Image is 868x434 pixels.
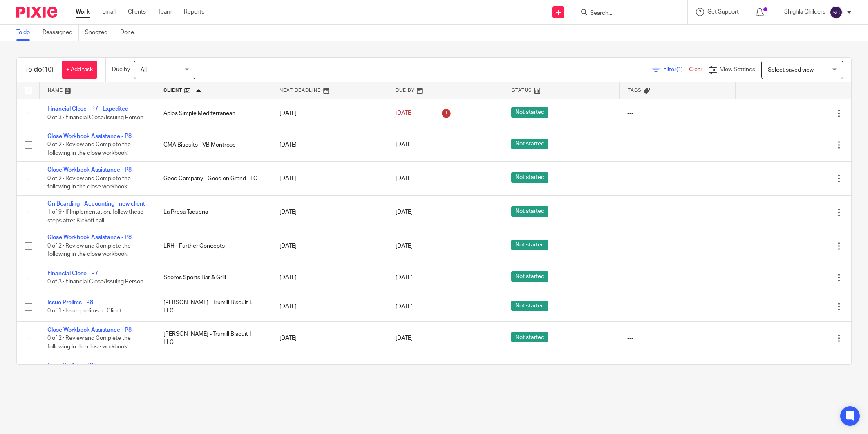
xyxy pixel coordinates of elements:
span: Not started [511,301,548,311]
a: Team [158,8,172,16]
span: 0 of 1 · Issue prelims to Client [47,308,122,314]
span: [DATE] [396,111,413,116]
td: La Presa Taqueria [155,195,271,229]
td: [DATE] [271,128,387,161]
span: Select saved view [768,67,814,73]
a: Financial Close - P7 - Expedited [47,106,128,112]
input: Search [589,10,663,17]
span: (10) [42,66,54,73]
a: On Boarding - Accounting - new client [47,201,145,207]
span: [DATE] [396,335,413,341]
td: [DATE] [271,355,387,384]
td: [DATE] [271,162,387,195]
div: --- [627,303,727,311]
a: Snoozed [85,25,114,41]
a: Issue Prelims - P8 [47,300,93,305]
p: Shighla Childers [784,8,825,16]
p: Due by [112,66,130,74]
a: Done [120,25,140,41]
span: 0 of 3 · Financial Close/Issuing Person [47,115,143,120]
span: 0 of 2 · Review and Complete the following in the close workbook: [47,335,131,350]
div: --- [627,109,727,118]
span: [DATE] [396,210,413,215]
td: [DATE] [271,292,387,321]
a: Issue Prelims - P8 [47,363,93,368]
div: --- [627,334,727,342]
img: svg%3E [830,6,843,19]
span: 0 of 3 · Financial Close/Issuing Person [47,279,143,285]
span: Not started [511,332,548,342]
span: [DATE] [396,243,413,249]
span: Not started [511,271,548,282]
span: Not started [511,139,548,149]
a: Close Workbook Assistance - P8 [47,167,132,173]
span: [DATE] [396,176,413,181]
span: Not started [511,107,548,118]
span: 0 of 2 · Review and Complete the following in the close workbook: [47,142,131,156]
h1: To do [25,66,54,74]
a: + Add task [62,61,97,79]
td: [DATE] [271,99,387,128]
span: 0 of 2 · Review and Complete the following in the close workbook: [47,176,131,190]
a: To do [16,25,36,41]
td: [PERSON_NAME] - Trumill Biscuit I, LLC [155,321,271,355]
td: [DATE] [271,195,387,229]
div: --- [627,174,727,183]
td: LRH - Further Concepts [155,229,271,263]
span: Not started [511,240,548,250]
a: Clear [689,67,702,72]
td: [DATE] [271,321,387,355]
div: --- [627,242,727,250]
span: 1 of 9 · If Implementation, follow these steps after Kickoff call [47,209,143,224]
span: Not started [511,206,548,217]
span: Not started [511,364,548,374]
span: (1) [676,67,683,72]
a: Clients [128,8,146,16]
td: [PERSON_NAME] - Trumill Biscuit I, LLC [155,292,271,321]
a: Close Workbook Assistance - P8 [47,327,132,333]
td: Scores Sports Bar & Grill [155,263,271,292]
div: --- [627,141,727,149]
a: Reports [184,8,204,16]
span: [DATE] [396,142,413,148]
a: Reassigned [43,25,79,41]
td: GMA Biscuits - VB Montrose [155,128,271,161]
td: Good Company - Good on Grand LLC [155,162,271,195]
a: Close Workbook Assistance - P8 [47,133,132,139]
span: View Settings [720,67,755,72]
span: 0 of 2 · Review and Complete the following in the close workbook: [47,243,131,258]
span: All [141,67,147,73]
td: Vicious Biscuit [155,355,271,384]
a: Close Workbook Assistance - P8 [47,235,132,240]
span: Filter [663,67,689,72]
td: Aplos Simple Mediterranean [155,99,271,128]
td: [DATE] [271,263,387,292]
div: --- [627,208,727,216]
td: [DATE] [271,229,387,263]
a: Email [102,8,116,16]
a: Financial Close - P7 [47,271,98,276]
span: [DATE] [396,304,413,310]
span: Tags [628,88,642,93]
span: Not started [511,172,548,183]
div: --- [627,274,727,282]
span: Get Support [707,9,739,15]
img: Pixie [16,7,57,18]
span: [DATE] [396,275,413,280]
a: Work [76,8,90,16]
